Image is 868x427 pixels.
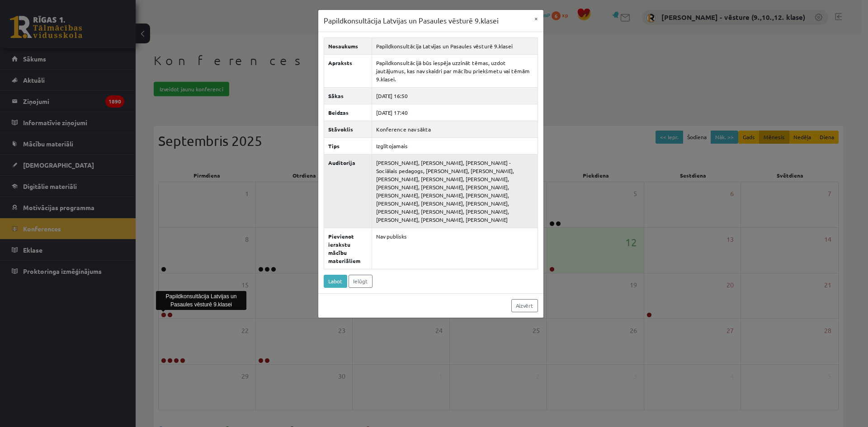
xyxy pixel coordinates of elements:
[324,38,372,54] th: Nosaukums
[324,15,499,26] h3: Papildkonsultācija Latvijas un Pasaules vēsturē 9.klasei
[324,104,372,121] th: Beidzas
[324,275,347,288] a: Labot
[511,299,538,312] a: Aizvērt
[372,154,538,228] td: [PERSON_NAME], [PERSON_NAME], [PERSON_NAME] - Sociālais pedagogs, [PERSON_NAME], [PERSON_NAME], [...
[324,121,372,137] th: Stāvoklis
[372,104,538,121] td: [DATE] 17:40
[324,228,372,269] th: Pievienot ierakstu mācību materiāliem
[324,54,372,87] th: Apraksts
[372,87,538,104] td: [DATE] 16:50
[156,291,246,310] div: Papildkonsultācija Latvijas un Pasaules vēsturē 9.klasei
[529,10,543,27] button: ×
[372,38,538,54] td: Papildkonsultācija Latvijas un Pasaules vēsturē 9.klasei
[372,228,538,269] td: Nav publisks
[324,87,372,104] th: Sākas
[324,137,372,154] th: Tips
[349,275,373,288] a: Ielūgt
[324,154,372,228] th: Auditorija
[372,121,538,137] td: Konference nav sākta
[372,137,538,154] td: Izglītojamais
[372,54,538,87] td: Papildkonsultācijā būs iespēja uzzināt tēmas, uzdot jautājumus, kas nav skaidri par mācību priekš...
